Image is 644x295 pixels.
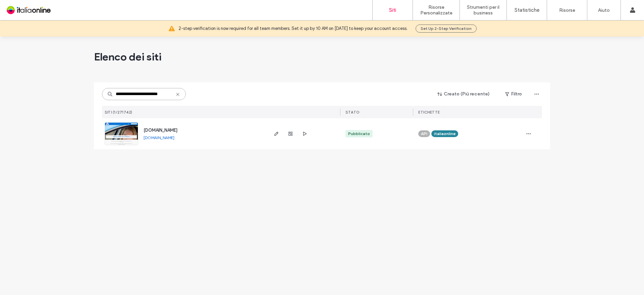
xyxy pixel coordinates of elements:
[559,7,575,13] label: Risorse
[416,25,477,33] button: Set Up 2-Step Verification
[178,25,408,32] span: 2-step verification is now required for all team members. Set it up by 10 AM on [DATE] to keep yo...
[498,89,529,99] button: Filtro
[418,110,440,115] span: ETICHETTE
[94,50,161,64] span: Elenco dei siti
[460,4,506,16] label: Strumenti per il business
[421,131,427,137] span: API
[144,128,177,133] a: [DOMAIN_NAME]
[345,110,360,115] span: STATO
[515,7,539,13] label: Statistiche
[413,4,460,16] label: Risorse Personalizzate
[389,7,396,13] label: Siti
[15,5,31,11] span: Aiuto
[105,110,132,115] span: SITI (1/271742)
[598,7,610,13] label: Aiuto
[432,89,496,99] button: Creato (Più recente)
[348,131,370,137] div: Pubblicato
[434,131,455,137] span: italiaonline
[144,135,174,140] a: [DOMAIN_NAME]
